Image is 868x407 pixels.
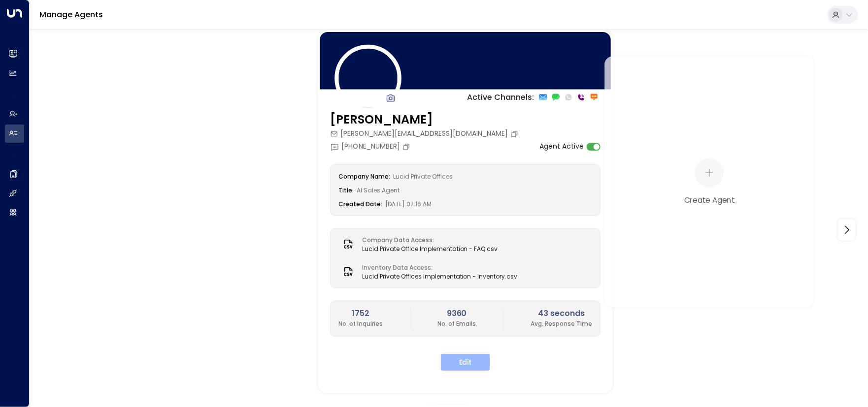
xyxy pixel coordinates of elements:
[362,245,498,253] span: Lucid Private Office Implementation - FAQ.csv
[338,172,390,181] label: Company Name:
[357,186,400,194] span: AI Sales Agent
[330,111,521,129] h3: [PERSON_NAME]
[531,319,592,328] p: Avg. Response Time
[362,263,512,272] label: Inventory Data Access:
[385,200,432,208] span: [DATE] 07:16 AM
[684,194,734,205] div: Create Agent
[437,319,476,328] p: No. of Emails
[330,141,413,152] div: [PHONE_NUMBER]
[402,143,413,151] button: Copy
[393,172,453,181] span: Lucid Private Offices
[437,308,476,320] h2: 9360
[338,308,383,320] h2: 1752
[510,130,521,138] button: Copy
[531,308,592,320] h2: 43 seconds
[334,45,401,112] img: 17_headshot.jpg
[441,354,490,371] button: Edit
[467,92,534,103] p: Active Channels:
[362,236,493,245] label: Company Data Access:
[338,200,382,208] label: Created Date:
[539,141,584,152] label: Agent Active
[330,128,521,139] div: [PERSON_NAME][EMAIL_ADDRESS][DOMAIN_NAME]
[338,319,383,328] p: No. of Inquiries
[362,272,517,281] span: Lucid Private Offices Implementation - Inventory.csv
[338,186,354,194] label: Title:
[39,9,103,20] a: Manage Agents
